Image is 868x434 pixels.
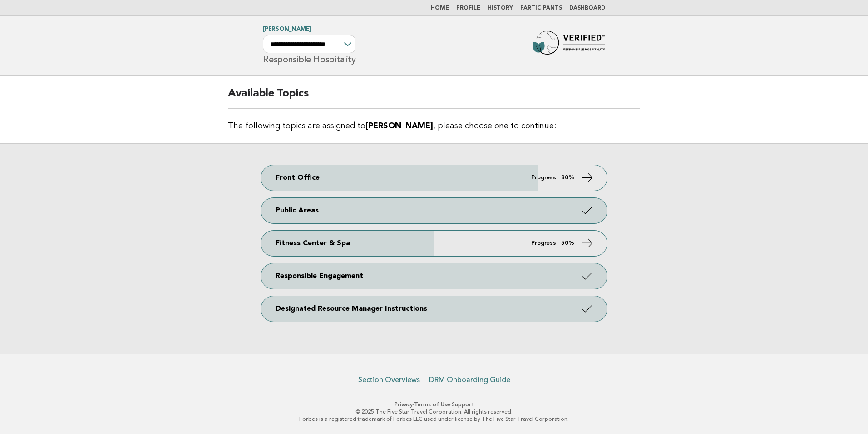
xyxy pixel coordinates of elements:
[561,240,574,246] strong: 50%
[561,175,574,181] strong: 80%
[263,27,355,64] h1: Responsible Hospitality
[156,408,712,415] p: © 2025 The Five Star Travel Corporation. All rights reserved.
[520,5,562,11] a: Participants
[263,26,311,32] a: [PERSON_NAME]
[358,375,420,384] a: Section Overviews
[156,401,712,408] p: · ·
[531,175,557,181] em: Progress:
[429,375,510,384] a: DRM Onboarding Guide
[533,31,605,60] img: Forbes Travel Guide
[395,401,413,408] a: Privacy
[488,5,513,11] a: History
[261,231,607,256] a: Fitness Center & Spa Progress: 50%
[261,165,607,191] a: Front Office Progress: 80%
[431,5,449,11] a: Home
[156,415,712,423] p: Forbes is a registered trademark of Forbes LLC used under license by The Five Star Travel Corpora...
[452,401,474,408] a: Support
[365,122,433,130] strong: [PERSON_NAME]
[261,263,607,289] a: Responsible Engagement
[456,5,480,11] a: Profile
[261,296,607,322] a: Designated Resource Manager Instructions
[261,198,607,223] a: Public Areas
[569,5,605,11] a: Dashboard
[414,401,450,408] a: Terms of Use
[228,86,640,109] h2: Available Topics
[228,120,640,132] p: The following topics are assigned to , please choose one to continue:
[531,240,557,246] em: Progress:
